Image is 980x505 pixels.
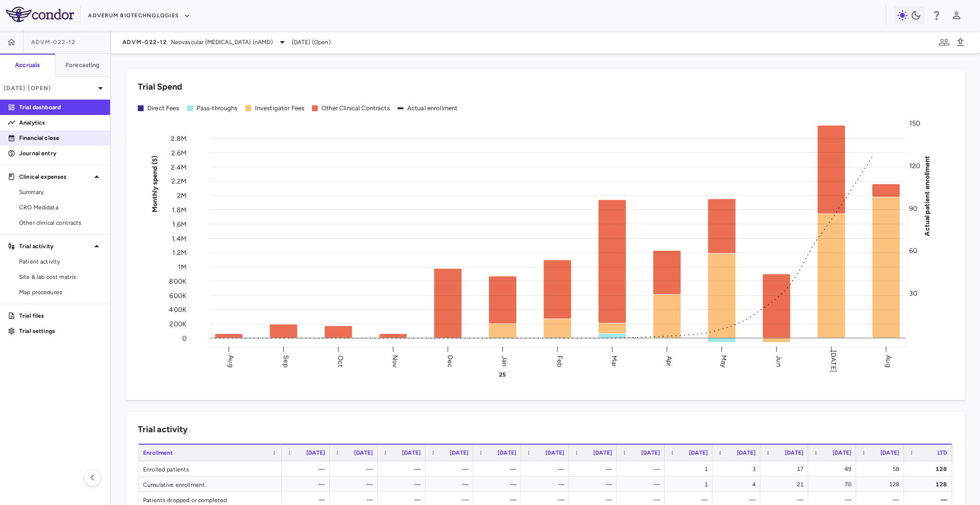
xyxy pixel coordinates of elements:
div: — [290,477,325,492]
button: Adverum Biotechnologies [88,8,190,23]
div: 17 [769,461,803,477]
text: Feb [556,355,564,367]
img: logo-full-SnFGN8VE.png [6,7,74,22]
div: 21 [769,477,803,492]
div: 49 [817,461,851,477]
p: Clinical expenses [19,172,91,181]
span: [DATE] [498,449,516,456]
p: Trial files [19,311,102,320]
p: Trial settings [19,327,102,335]
tspan: 60 [909,247,917,255]
h6: Trial activity [138,423,188,436]
span: [DATE] [402,449,421,456]
text: Dec [446,355,454,367]
div: Investigator Fees [255,104,305,113]
div: 3 [721,461,756,477]
div: Other Clinical Contracts [322,104,390,113]
div: — [578,477,612,492]
tspan: 2.2M [171,177,187,185]
span: Site & lab cost matrix [19,273,102,281]
div: — [386,461,421,477]
tspan: 1.2M [172,249,187,257]
tspan: Actual patient enrollment [923,155,931,236]
div: Actual enrollment [407,104,458,113]
span: ADVM-022-12 [31,38,76,46]
div: — [530,461,564,477]
p: Trial dashboard [19,103,102,112]
div: Enrolled patients [138,461,282,476]
text: [DATE] [829,350,837,372]
div: Cumulative enrollment [138,477,282,492]
tspan: 1.6M [172,220,187,228]
h6: Trial Spend [138,80,182,93]
p: Journal entry [19,149,102,158]
div: — [434,461,468,477]
tspan: 120 [909,161,920,170]
text: Nov [391,355,399,367]
tspan: 800K [169,277,187,285]
h6: Forecasting [66,61,100,69]
span: [DATE] [593,449,612,456]
span: [DATE] [833,449,851,456]
span: [DATE] [306,449,325,456]
div: Direct Fees [147,104,179,113]
span: ADVM-022-12 [122,38,167,46]
p: Trial activity [19,242,91,251]
span: [DATE] [450,449,468,456]
h6: Accruals [15,61,40,69]
div: 128 [913,477,947,492]
tspan: 1M [178,263,187,271]
span: [DATE] [785,449,803,456]
tspan: 2.8M [171,135,187,143]
tspan: 400K [169,306,187,314]
tspan: 0 [182,334,187,342]
div: — [482,477,516,492]
div: — [338,477,373,492]
text: 25 [499,371,506,378]
span: [DATE] (Open) [292,38,331,46]
div: — [338,461,373,477]
div: 128 [913,461,947,477]
tspan: 2.4M [171,163,187,171]
tspan: 150 [909,119,920,127]
span: Neovascular [MEDICAL_DATA] (nAMD) [171,38,273,46]
tspan: 30 [909,289,917,298]
text: Aug [227,355,235,367]
text: Apr [665,356,673,366]
div: 128 [865,477,899,492]
div: 58 [865,461,899,477]
span: [DATE] [737,449,756,456]
div: 4 [721,477,756,492]
div: — [530,477,564,492]
div: 1 [673,461,708,477]
span: Other clinical contracts [19,218,102,227]
span: [DATE] [880,449,899,456]
tspan: 1.8M [172,206,187,214]
tspan: 200K [169,320,187,328]
tspan: 2M [177,192,187,200]
text: May [720,355,728,367]
tspan: 1.4M [172,234,187,242]
p: Analytics [19,118,102,127]
text: Jan [501,356,509,366]
span: Enrollment [143,449,173,456]
span: [DATE] [354,449,373,456]
tspan: 90 [909,204,917,212]
div: 70 [817,477,851,492]
div: — [386,477,421,492]
span: [DATE] [689,449,708,456]
div: — [625,477,660,492]
span: LTD [937,449,947,456]
span: Map procedures [19,288,102,297]
span: [DATE] [641,449,660,456]
text: Mar [610,355,618,367]
div: — [482,461,516,477]
span: [DATE] [546,449,564,456]
div: — [290,461,325,477]
tspan: 600K [169,291,187,299]
span: Summary [19,188,102,196]
p: Financial close [19,134,102,142]
div: 1 [673,477,708,492]
text: Oct [336,355,345,367]
text: Jun [775,356,783,367]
